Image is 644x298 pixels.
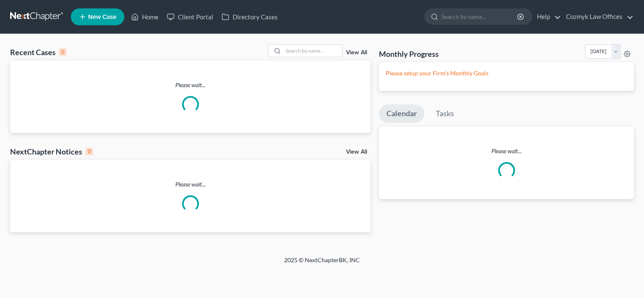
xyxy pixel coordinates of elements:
a: Cozmyk Law Offices [562,9,633,24]
a: Tasks [428,104,462,123]
a: View All [346,50,367,56]
a: Calendar [379,104,424,123]
div: 0 [59,48,67,56]
div: 0 [86,148,93,155]
a: Home [127,9,163,24]
a: Help [533,9,561,24]
input: Search by name... [283,45,342,57]
div: Recent Cases [10,47,67,57]
a: Directory Cases [217,9,282,24]
div: NextChapter Notices [10,146,93,157]
p: Please wait... [10,180,370,189]
p: Please wait... [379,147,634,155]
span: New Case [88,14,116,20]
a: Client Portal [163,9,217,24]
a: View All [346,149,367,155]
p: Please setup your Firm's Monthly Goals [386,69,627,77]
p: Please wait... [10,81,370,89]
input: Search by name... [441,9,518,24]
div: 2025 © NextChapterBK, INC [82,256,562,271]
h3: Monthly Progress [379,49,439,59]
